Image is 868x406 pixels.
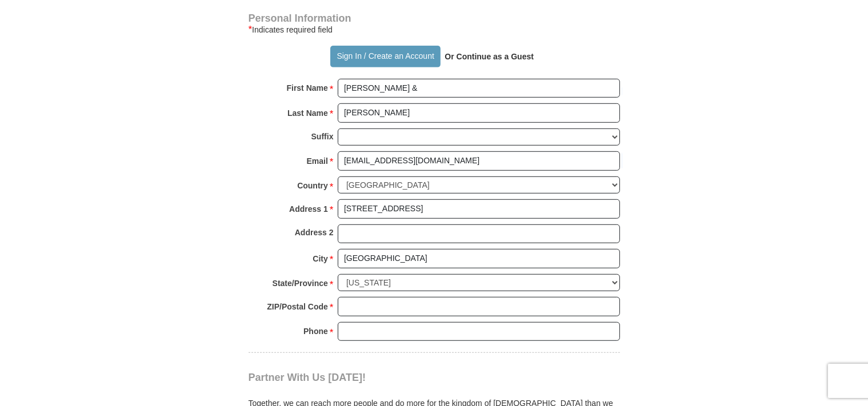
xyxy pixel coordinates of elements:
div: Indicates required field [249,23,620,37]
h4: Personal Information [249,14,620,23]
strong: Address 1 [289,201,328,217]
strong: Country [297,178,328,194]
strong: State/Province [273,275,328,291]
strong: Or Continue as a Guest [445,52,534,61]
button: Sign In / Create an Account [330,46,441,67]
strong: First Name [287,80,328,96]
strong: City [313,251,327,267]
strong: Email [307,153,328,169]
strong: ZIP/Postal Code [267,299,328,315]
span: Partner With Us [DATE]! [249,372,366,383]
strong: Suffix [311,128,334,144]
strong: Last Name [287,105,328,121]
strong: Address 2 [295,224,334,240]
strong: Phone [303,323,328,339]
